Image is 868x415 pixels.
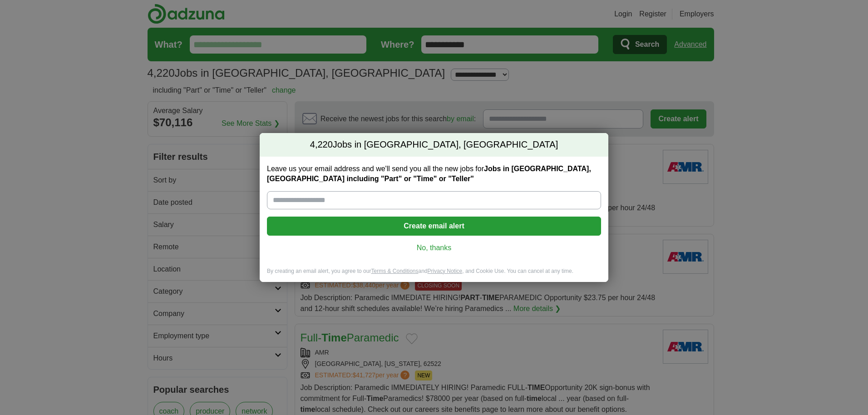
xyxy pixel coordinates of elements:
[260,267,608,282] div: By creating an email alert, you agree to our and , and Cookie Use. You can cancel at any time.
[267,217,601,236] button: Create email alert
[428,268,463,274] a: Privacy Notice
[267,164,601,184] label: Leave us your email address and we'll send you all the new jobs for
[371,268,418,274] a: Terms & Conditions
[267,165,591,183] strong: Jobs in [GEOGRAPHIC_DATA], [GEOGRAPHIC_DATA] including "Part" or "Time" or "Teller"
[260,133,608,157] h2: Jobs in [GEOGRAPHIC_DATA], [GEOGRAPHIC_DATA]
[274,243,594,253] a: No, thanks
[310,138,333,151] span: 4,220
